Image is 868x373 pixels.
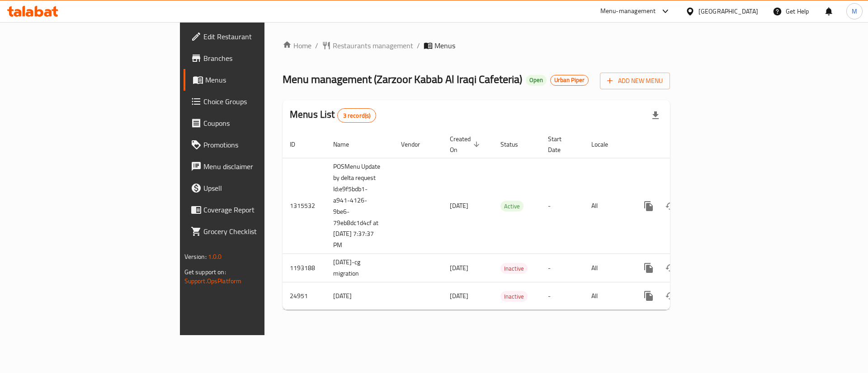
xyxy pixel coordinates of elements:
[526,76,547,84] span: Open
[401,139,432,150] span: Vendor
[326,282,394,310] td: [DATE]
[638,257,660,279] button: more
[660,285,681,307] button: Change Status
[450,290,468,302] span: [DATE]
[600,73,670,89] button: Add New Menu
[500,291,528,302] span: Inactive
[203,204,318,215] span: Coverage Report
[203,53,318,64] span: Branches
[591,139,620,150] span: Locale
[698,6,758,16] div: [GEOGRAPHIC_DATA]
[417,40,420,51] li: /
[184,156,325,177] a: Menu disclaimer
[450,134,482,155] span: Created On
[290,108,376,123] h2: Menus List
[184,266,226,278] span: Get support on:
[184,221,325,242] a: Grocery Checklist
[326,254,394,282] td: [DATE]-cg migration
[600,6,656,17] div: Menu-management
[203,161,318,172] span: Menu disclaimer
[184,134,325,156] a: Promotions
[205,74,318,85] span: Menus
[184,112,325,134] a: Coupons
[584,254,631,282] td: All
[541,282,584,310] td: -
[541,158,584,254] td: -
[326,158,394,254] td: POSMenu Update by delta request Id:e9f5bdb1-a941-4126-9be6-79eb8dc1d4cf at [DATE] 7:37:37 PM
[283,40,670,51] nav: breadcrumb
[852,6,857,16] span: M
[203,183,318,193] span: Upsell
[333,139,361,150] span: Name
[290,139,307,150] span: ID
[660,257,681,279] button: Change Status
[548,134,573,155] span: Start Date
[283,69,522,89] span: Menu management ( Zarzoor Kabab Al Iraqi Cafeteria )
[500,263,528,274] span: Inactive
[584,282,631,310] td: All
[551,76,588,84] span: Urban Piper
[184,251,207,262] span: Version:
[541,254,584,282] td: -
[450,200,468,212] span: [DATE]
[184,199,325,221] a: Coverage Report
[203,96,318,107] span: Choice Groups
[631,131,732,158] th: Actions
[208,251,222,262] span: 1.0.0
[500,291,528,302] div: Inactive
[184,275,242,287] a: Support.OpsPlatform
[184,177,325,199] a: Upsell
[337,108,377,123] div: Total records count
[203,118,318,129] span: Coupons
[526,75,547,86] div: Open
[184,69,325,91] a: Menus
[184,91,325,112] a: Choice Groups
[434,40,455,51] span: Menus
[203,139,318,150] span: Promotions
[203,226,318,237] span: Grocery Checklist
[500,139,530,150] span: Status
[500,201,524,212] span: Active
[333,40,413,51] span: Restaurants management
[184,26,325,47] a: Edit Restaurant
[450,262,468,274] span: [DATE]
[607,75,663,87] span: Add New Menu
[338,111,376,120] span: 3 record(s)
[638,285,660,307] button: more
[184,47,325,69] a: Branches
[645,105,666,126] div: Export file
[660,195,681,217] button: Change Status
[322,40,413,51] a: Restaurants management
[638,195,660,217] button: more
[584,158,631,254] td: All
[283,131,732,310] table: enhanced table
[203,31,318,42] span: Edit Restaurant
